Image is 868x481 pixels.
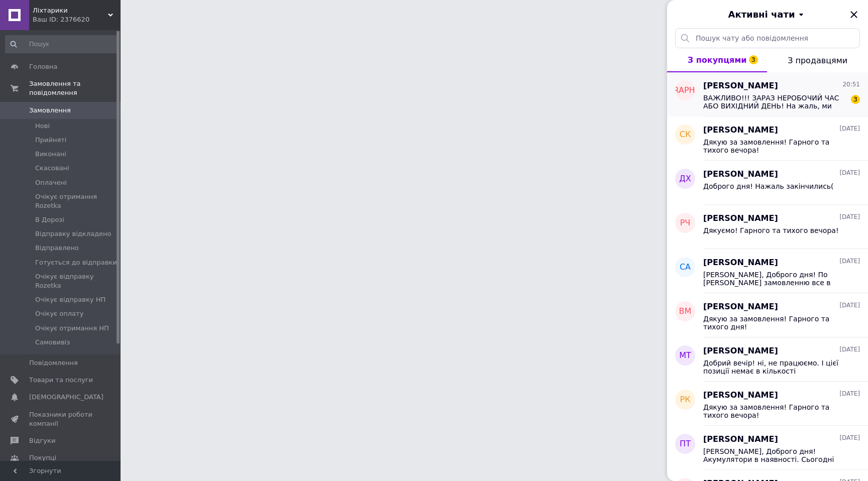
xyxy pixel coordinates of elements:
span: З продавцями [788,56,847,65]
input: Пошук чату або повідомлення [675,28,860,48]
span: Відгуки [29,436,55,445]
span: Активні чати [728,8,795,21]
span: МТ [679,350,691,362]
span: [PERSON_NAME] [703,80,778,92]
button: З продавцями [767,48,868,72]
span: [DATE] [839,301,860,310]
button: Активні чати [695,8,840,21]
span: Оплачені [35,178,67,187]
span: Готується до відправки [35,258,117,267]
button: З покупцями3 [667,48,767,72]
span: 3 [749,55,758,64]
span: [DATE] [839,125,860,133]
span: [PERSON_NAME] [703,390,778,401]
span: пТ [680,438,691,450]
span: СА [680,262,691,273]
span: Відправку відкладено [35,229,111,238]
span: Дякуємо! Гарного та тихого вечора! [703,226,839,234]
span: Очікує відправку Rozetka [35,272,118,290]
button: СА[PERSON_NAME][DATE][PERSON_NAME], Доброго дня! По [PERSON_NAME] замовленню все в наявності. Сьо... [667,249,868,293]
span: 3 [851,95,860,104]
span: Замовлення [29,106,71,115]
span: Очікує оплату [35,309,83,318]
span: [PERSON_NAME], Доброго дня! Акумулятори в наявності. Сьогодні відправимо [703,447,846,463]
button: ВМ[PERSON_NAME][DATE]Дякую за замовлення! Гарного та тихого дня! [667,293,868,337]
span: Прийняті [35,136,66,145]
button: Закрити [848,9,860,21]
span: 20:51 [842,80,860,89]
span: ДХ [679,173,691,185]
button: ДХ[PERSON_NAME][DATE]Доброго дня! Нажаль закінчились( [667,161,868,205]
button: МТ[PERSON_NAME][DATE]Добрий вечір! ні, не працюємо. І цієї позиції немає в кількості [667,337,868,382]
span: [PERSON_NAME] [703,213,778,224]
span: Скасовані [35,164,69,173]
span: Очікує відправку НП [35,295,105,304]
span: Дякую за замовлення! Гарного та тихого вечора! [703,403,846,419]
span: Очікує отримання НП [35,324,109,333]
span: [DATE] [839,169,860,177]
span: В Дорозі [35,215,64,224]
span: ВАЖЛИВО!!! ЗАРАЗ НЕРОБОЧИЙ ЧАС АБО ВИХІДНИЙ ДЕНЬ! На жаль, ми тимчасово не можемо обробити ваше з... [703,94,846,110]
span: [PERSON_NAME], Доброго дня! По [PERSON_NAME] замовленню все в наявності. Сьогодні відправимо [703,271,846,287]
button: [DEMOGRAPHIC_DATA][PERSON_NAME]20:51ВАЖЛИВО!!! ЗАРАЗ НЕРОБОЧИЙ ЧАС АБО ВИХІДНИЙ ДЕНЬ! На жаль, ми... [667,72,868,116]
span: [PERSON_NAME] [703,257,778,269]
span: З покупцями [688,55,747,65]
span: ск [680,129,691,141]
span: Добрий вечір! ні, не працюємо. І цієї позиції немає в кількості [703,359,846,375]
span: [DATE] [839,257,860,266]
span: Показники роботи компанії [29,410,93,428]
input: Пошук [5,35,119,53]
span: Дякую за замовлення! Гарного та тихого вечора! [703,138,846,154]
span: Самовивіз [35,338,70,347]
button: РЧ[PERSON_NAME][DATE]Дякуємо! Гарного та тихого вечора! [667,205,868,249]
span: Замовлення та повідомлення [29,79,121,97]
span: [DEMOGRAPHIC_DATA] [29,393,103,402]
span: Відправлено [35,244,79,253]
span: Головна [29,62,57,71]
div: Ваш ID: 2376620 [33,15,121,24]
span: Повідомлення [29,358,78,368]
span: Виконані [35,150,66,159]
span: [PERSON_NAME] [703,345,778,357]
button: ск[PERSON_NAME][DATE]Дякую за замовлення! Гарного та тихого вечора! [667,116,868,161]
span: Доброго дня! Нажаль закінчились( [703,182,834,190]
span: [DATE] [839,390,860,398]
span: [PERSON_NAME] [703,169,778,180]
span: [DEMOGRAPHIC_DATA] [639,85,731,96]
span: [PERSON_NAME] [703,434,778,445]
button: пТ[PERSON_NAME][DATE][PERSON_NAME], Доброго дня! Акумулятори в наявності. Сьогодні відправимо [667,426,868,470]
span: [DATE] [839,345,860,354]
button: РК[PERSON_NAME][DATE]Дякую за замовлення! Гарного та тихого вечора! [667,382,868,426]
span: Ліхтарики [33,6,108,15]
span: [PERSON_NAME] [703,301,778,313]
span: Покупці [29,453,56,462]
span: [PERSON_NAME] [703,125,778,136]
span: Дякую за замовлення! Гарного та тихого дня! [703,315,846,331]
span: РК [680,394,690,406]
span: РЧ [680,217,691,229]
span: ВМ [679,306,692,317]
span: Товари та послуги [29,376,93,385]
span: [DATE] [839,213,860,221]
span: Нові [35,122,50,131]
span: Oчікує отримання Rozetka [35,192,118,210]
span: [DATE] [839,434,860,442]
